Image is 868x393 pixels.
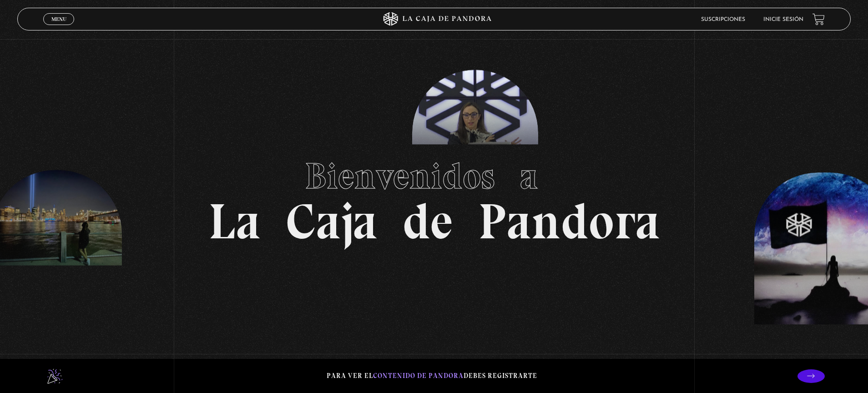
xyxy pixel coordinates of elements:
a: View your shopping cart [812,13,825,25]
a: Suscripciones [701,17,745,22]
h1: La Caja de Pandora [208,146,660,247]
span: contenido de Pandora [373,372,464,380]
p: Para ver el debes registrarte [327,370,537,382]
span: Menu [51,16,66,22]
span: Cerrar [48,24,70,30]
a: Inicie sesión [763,17,803,22]
span: Bienvenidos a [305,154,563,198]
